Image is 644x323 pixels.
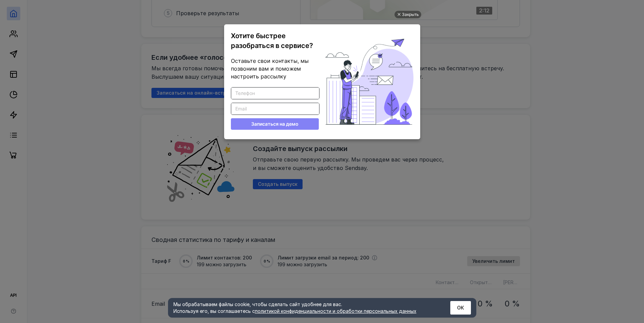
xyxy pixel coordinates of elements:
[402,11,419,18] div: Закрыть
[231,103,319,115] input: Email
[173,301,434,315] div: Мы обрабатываем файлы cookie, чтобы сделать сайт удобнее для вас. Используя его, вы соглашаетесь c
[231,57,309,80] span: Оставьте свои контакты, мы позвоним вам и поможем настроить рассылку
[231,88,319,99] input: Телефон
[231,118,319,130] button: Записаться на демо
[255,308,416,314] a: политикой конфиденциальности и обработки персональных данных
[450,301,471,315] button: ОК
[231,32,313,50] span: Хотите быстрее разобраться в сервисе?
